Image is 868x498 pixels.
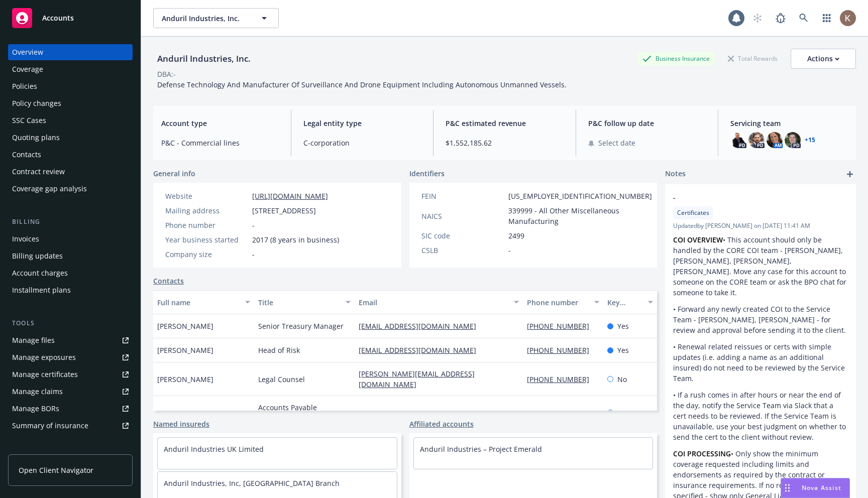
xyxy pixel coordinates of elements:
[673,221,848,230] span: Updated by [PERSON_NAME] on [DATE] 11:41 AM
[165,234,248,245] div: Year business started
[781,478,850,498] button: Nova Assist
[723,52,783,65] div: Total Rewards
[303,118,421,129] span: Legal entity type
[359,297,507,308] div: Email
[12,164,65,180] div: Contract review
[258,402,351,423] span: Accounts Payable Specialist
[446,138,563,148] span: $1,552,185.62
[8,164,133,180] a: Contract review
[8,61,133,77] a: Coverage
[258,297,340,308] div: Title
[802,483,841,492] span: Nova Assist
[157,408,213,418] span: [PERSON_NAME]
[730,132,746,148] img: photo
[617,321,629,331] span: Yes
[603,290,657,314] button: Key contact
[747,8,768,28] a: Start snowing
[153,276,184,286] a: Contacts
[8,332,133,348] a: Manage files
[157,321,213,331] span: [PERSON_NAME]
[12,282,71,298] div: Installment plans
[161,118,279,129] span: Account type
[446,118,563,129] span: P&C estimated revenue
[807,49,839,68] div: Actions
[421,230,504,241] div: SIC code
[767,132,783,148] img: photo
[153,8,279,28] button: Anduril Industries, Inc.
[8,78,133,94] a: Policies
[730,118,848,129] span: Servicing team
[42,14,74,22] span: Accounts
[8,401,133,417] a: Manage BORs
[508,205,652,226] span: 339999 - All Other Miscellaneous Manufacturing
[785,132,801,148] img: photo
[409,419,474,429] a: Affiliated accounts
[8,248,133,264] a: Billing updates
[12,265,68,281] div: Account charges
[165,191,248,201] div: Website
[359,321,484,331] a: [EMAIL_ADDRESS][DOMAIN_NAME]
[527,297,588,308] div: Phone number
[8,231,133,247] a: Invoices
[748,132,765,148] img: photo
[157,345,213,355] span: [PERSON_NAME]
[359,408,484,418] a: [EMAIL_ADDRESS][DOMAIN_NAME]
[8,349,133,365] span: Manage exposures
[8,112,133,129] a: SSC Cases
[359,345,484,355] a: [EMAIL_ADDRESS][DOMAIN_NAME]
[527,321,597,331] a: [PHONE_NUMBER]
[19,465,93,475] span: Open Client Navigator
[617,345,629,355] span: Yes
[153,290,254,314] button: Full name
[791,49,856,69] button: Actions
[673,390,848,442] p: • If a rush comes in after hours or near the end of the day, notify the Service Team via Slack th...
[12,384,63,400] div: Manage claims
[164,478,340,488] a: Anduril Industries, Inc, [GEOGRAPHIC_DATA] Branch
[527,408,537,418] a: -
[165,220,248,230] div: Phone number
[161,138,279,148] span: P&C - Commercial lines
[162,13,249,24] span: Anduril Industries, Inc.
[673,192,822,203] span: -
[673,449,731,458] strong: COI PROCESSING
[303,138,421,148] span: C-corporation
[8,44,133,60] a: Overview
[844,168,856,180] a: add
[8,282,133,298] a: Installment plans
[8,95,133,111] a: Policy changes
[8,384,133,400] a: Manage claims
[673,234,848,298] p: • This account should only be handled by the CORE COI team - [PERSON_NAME], [PERSON_NAME], [PERSO...
[12,418,88,434] div: Summary of insurance
[12,95,61,111] div: Policy changes
[421,191,504,201] div: FEIN
[12,366,78,383] div: Manage certificates
[508,245,511,256] span: -
[254,290,355,314] button: Title
[8,181,133,197] a: Coverage gap analysis
[508,191,652,201] span: [US_EMPLOYER_IDENTIFICATION_NUMBER]
[157,80,567,89] span: Defense Technology And Manufacturer Of Surveillance And Drone Equipment Including Autonomous Unma...
[805,137,815,143] a: +15
[8,130,133,146] a: Quoting plans
[817,8,837,28] a: Switch app
[840,10,856,26] img: photo
[673,235,723,244] strong: COI OVERVIEW
[359,369,475,389] a: [PERSON_NAME][EMAIL_ADDRESS][DOMAIN_NAME]
[153,419,209,429] a: Named insureds
[421,211,504,221] div: NAICS
[252,205,316,216] span: [STREET_ADDRESS]
[12,248,63,264] div: Billing updates
[12,130,60,146] div: Quoting plans
[157,297,239,308] div: Full name
[12,181,87,197] div: Coverage gap analysis
[157,374,213,385] span: [PERSON_NAME]
[421,245,504,256] div: CSLB
[420,444,542,454] a: Anduril Industries – Project Emerald
[527,345,597,355] a: [PHONE_NUMBER]
[164,444,264,454] a: Anduril Industries UK Limited
[673,304,848,335] p: • Forward any newly created COI to the Service Team - [PERSON_NAME], [PERSON_NAME] - for review a...
[8,366,133,383] a: Manage certificates
[409,168,445,179] span: Identifiers
[12,231,39,247] div: Invoices
[8,147,133,163] a: Contacts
